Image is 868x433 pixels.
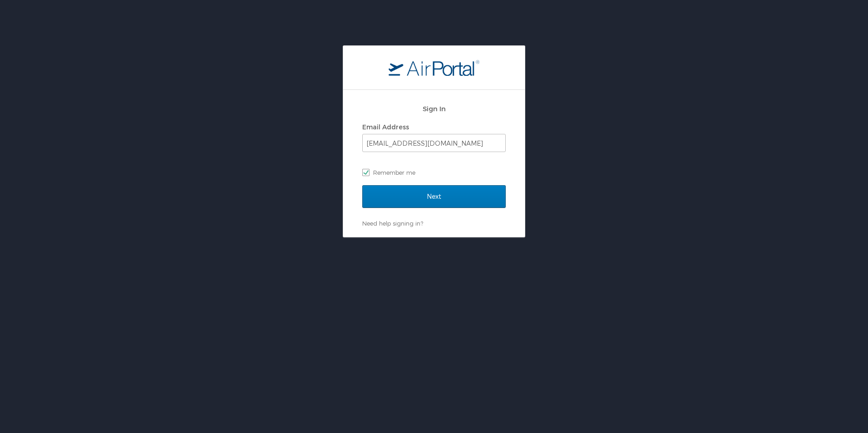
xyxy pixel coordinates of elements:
img: logo [389,59,479,76]
label: Remember me [362,166,506,179]
a: Need help signing in? [362,220,423,227]
label: Email Address [362,123,409,131]
input: Next [362,185,506,208]
h2: Sign In [362,103,506,114]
